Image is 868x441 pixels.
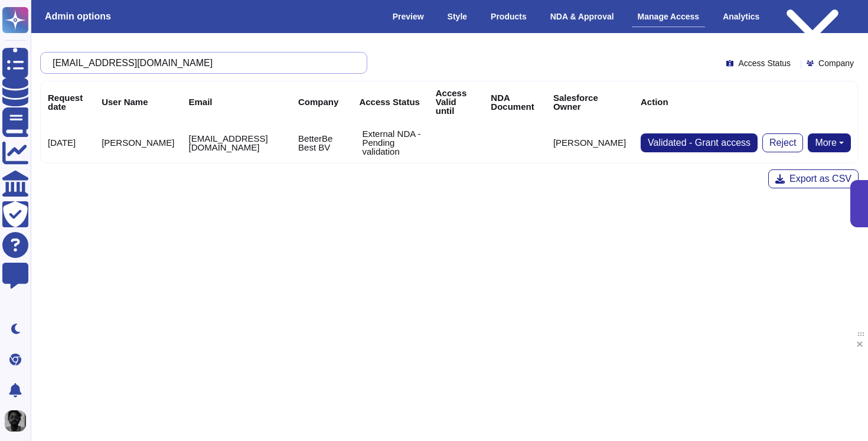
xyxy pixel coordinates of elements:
span: Company [818,59,854,67]
th: User Name [94,81,181,122]
img: user [5,410,26,432]
button: More [808,133,851,152]
td: [EMAIL_ADDRESS][DOMAIN_NAME] [182,122,292,163]
button: Reject [762,133,803,152]
div: NDA & Approval [544,6,620,27]
th: Company [291,81,352,122]
button: Validated - Grant access [641,133,758,152]
div: Analytics [717,6,765,27]
th: NDA Document [484,81,546,122]
th: Access Valid until [429,81,484,122]
div: Manage Access [632,6,706,27]
input: Search by keywords [47,53,355,73]
div: Products [485,6,533,27]
span: Export as CSV [789,174,851,184]
th: Request date [41,81,94,122]
td: [DATE] [41,122,94,163]
h3: Admin options [45,11,111,22]
th: Salesforce Owner [546,81,634,122]
p: External NDA - Pending validation [362,129,421,156]
span: Access Status [738,59,791,67]
span: Validated - Grant access [648,138,750,148]
th: Access Status [352,81,428,122]
div: Preview [387,6,430,27]
div: Style [442,6,473,27]
button: user [2,408,34,434]
td: [PERSON_NAME] [546,122,634,163]
td: BetterBe Best BV [291,122,352,163]
td: [PERSON_NAME] [94,122,181,163]
span: Reject [769,138,796,148]
th: Action [634,81,858,122]
th: Email [182,81,292,122]
button: Export as CSV [768,169,859,188]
